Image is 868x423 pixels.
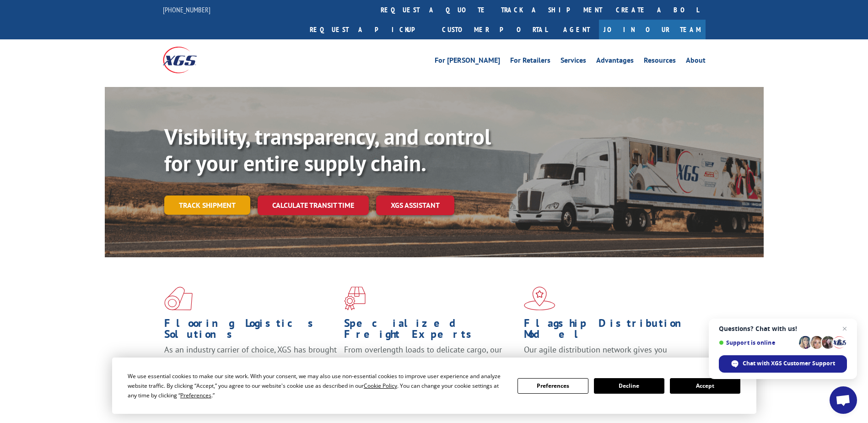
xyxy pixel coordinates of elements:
span: Questions? Chat with us! [719,325,847,332]
img: xgs-icon-total-supply-chain-intelligence-red [164,287,193,310]
button: Accept [670,378,740,394]
a: Resources [644,57,676,67]
span: Preferences [180,391,211,399]
a: For Retailers [510,57,550,67]
a: About [686,57,706,67]
p: From overlength loads to delicate cargo, our experienced staff knows the best way to move your fr... [344,344,517,385]
div: Chat with XGS Customer Support [719,355,847,373]
img: xgs-icon-flagship-distribution-model-red [524,287,555,310]
button: Decline [594,378,664,394]
a: Track shipment [164,195,250,215]
span: Chat with XGS Customer Support [743,359,835,368]
button: Preferences [518,378,588,394]
a: [PHONE_NUMBER] [163,5,210,14]
a: Services [561,57,586,67]
a: Join Our Team [599,20,706,39]
a: Calculate transit time [258,195,369,215]
span: Close chat [839,323,850,334]
span: Our agile distribution network gives you nationwide inventory management on demand. [524,344,692,366]
span: Cookie Policy [364,382,397,390]
img: xgs-icon-focused-on-flooring-red [344,287,366,310]
a: Advantages [596,57,634,67]
h1: Specialized Freight Experts [344,318,517,344]
a: For [PERSON_NAME] [435,57,500,67]
b: Visibility, transparency, and control for your entire supply chain. [164,122,491,177]
a: Agent [554,20,599,39]
div: Open chat [830,386,857,414]
a: Request a pickup [303,20,435,39]
div: We use essential cookies to make our site work. With your consent, we may also use non-essential ... [128,371,507,400]
h1: Flagship Distribution Model [524,318,697,344]
span: As an industry carrier of choice, XGS has brought innovation and dedication to flooring logistics... [164,344,337,377]
span: Support is online [719,339,796,346]
a: XGS ASSISTANT [376,195,454,215]
a: Customer Portal [435,20,554,39]
h1: Flooring Logistics Solutions [164,318,337,344]
div: Cookie Consent Prompt [112,358,756,414]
